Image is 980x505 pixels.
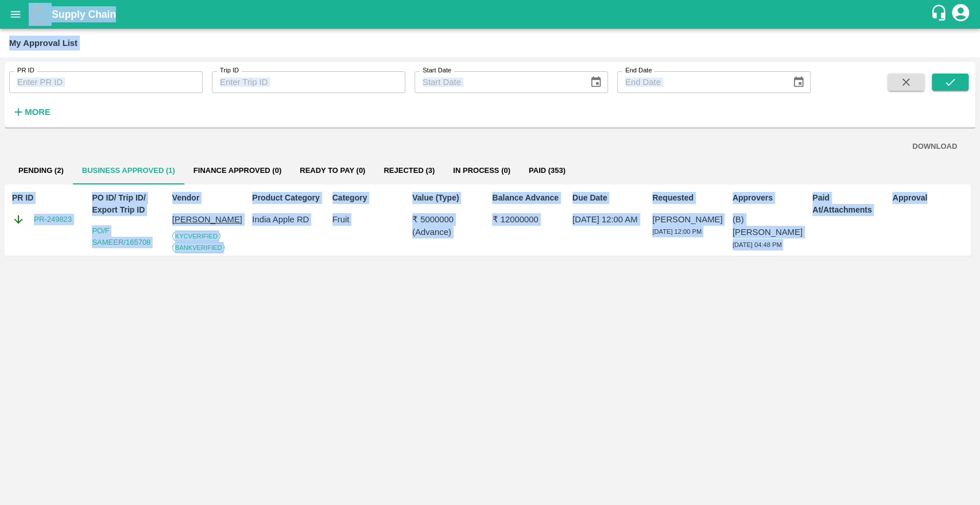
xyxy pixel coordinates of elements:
[617,71,783,93] input: End Date
[652,192,727,204] p: Requested
[652,213,727,226] p: [PERSON_NAME]
[332,213,408,226] p: Fruit
[52,6,930,22] a: Supply Chain
[17,66,34,75] label: PR ID
[12,192,87,204] p: PR ID
[172,192,247,204] p: Vendor
[572,192,648,204] p: Due Date
[625,66,652,75] label: End Date
[34,214,72,225] a: PR-249823
[374,157,444,184] button: Rejected (3)
[172,242,225,253] span: Bank Verified
[332,192,408,204] p: Category
[412,192,487,204] p: Value (Type)
[9,157,73,184] button: Pending (2)
[585,71,607,93] button: Choose date
[252,192,327,204] p: Product Category
[92,226,150,246] a: PO/F SAMEER/165708
[423,66,451,75] label: Start Date
[950,2,971,26] div: account of current user
[412,226,487,238] p: ( Advance )
[908,137,962,157] button: DOWNLOAD
[492,213,567,226] p: ₹ 12000000
[172,213,247,226] p: [PERSON_NAME]
[733,241,782,248] span: [DATE] 04:48 PM
[9,102,53,122] button: More
[52,9,116,20] b: Supply Chain
[930,4,950,25] div: customer-support
[788,71,809,93] button: Choose date
[220,66,239,75] label: Trip ID
[29,3,52,26] img: logo
[444,157,520,184] button: In Process (0)
[492,192,567,204] p: Balance Advance
[25,107,51,117] strong: More
[290,157,374,184] button: Ready To Pay (0)
[892,192,967,204] p: Approval
[812,192,888,216] p: Paid At/Attachments
[172,231,220,241] span: KYC Verified
[415,71,580,93] input: Start Date
[92,192,167,216] p: PO ID/ Trip ID/ Export Trip ID
[73,157,184,184] button: Business Approved (1)
[733,213,808,239] p: (B) [PERSON_NAME]
[520,157,575,184] button: Paid (353)
[184,157,290,184] button: Finance Approved (0)
[733,192,808,204] p: Approvers
[412,213,487,226] p: ₹ 5000000
[212,71,405,93] input: Enter Trip ID
[9,36,78,51] div: My Approval List
[2,1,29,28] button: open drawer
[9,71,203,93] input: Enter PR ID
[572,213,648,226] p: [DATE] 12:00 AM
[252,213,327,226] p: India Apple RD
[652,228,702,235] span: [DATE] 12:00 PM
